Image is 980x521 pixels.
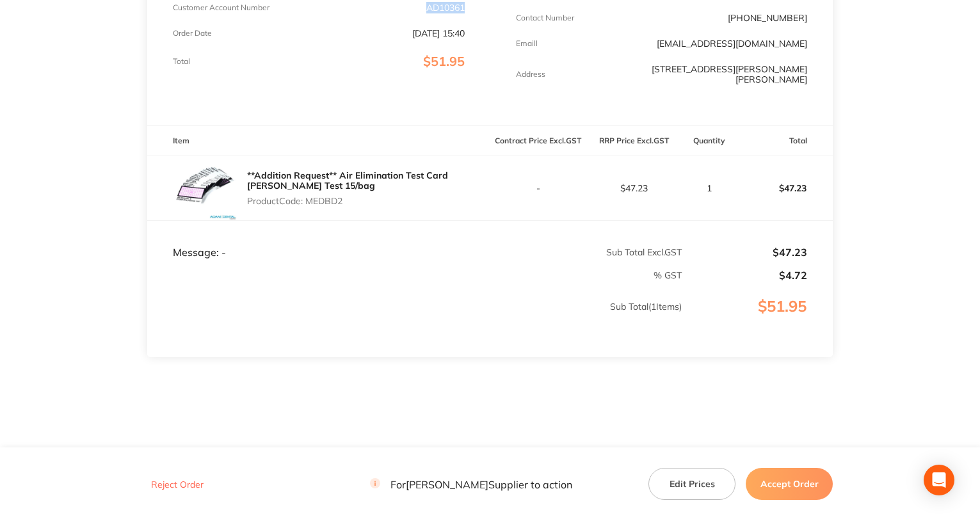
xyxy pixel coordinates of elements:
p: Contact Number [516,13,574,22]
p: Total [173,57,190,66]
p: Sub Total ( 1 Items) [148,301,682,337]
button: Edit Prices [648,468,735,500]
img: cnRzZmZ1Ng [173,156,237,220]
p: [DATE] 15:40 [412,28,465,38]
span: $51.95 [423,53,465,69]
p: $51.95 [683,298,833,341]
p: Order Date [173,29,212,38]
p: - [491,183,586,193]
p: AD10361 [426,3,465,13]
th: Item [147,126,490,156]
p: [STREET_ADDRESS][PERSON_NAME][PERSON_NAME] [613,64,807,84]
p: % GST [148,270,682,280]
div: Open Intercom Messenger [924,465,954,495]
p: $47.23 [683,246,808,258]
td: Message: - [147,221,490,259]
th: RRP Price Excl. GST [586,126,682,156]
button: Reject Order [147,479,207,490]
th: Total [737,126,833,156]
p: Sub Total Excl. GST [491,247,682,257]
th: Contract Price Excl. GST [490,126,586,156]
a: [EMAIL_ADDRESS][DOMAIN_NAME] [657,38,807,49]
p: [PHONE_NUMBER] [728,13,807,23]
p: Customer Account Number [173,3,269,12]
p: $47.23 [737,173,832,204]
p: $4.72 [683,269,808,281]
p: Address [516,70,545,79]
p: 1 [683,183,737,193]
p: Emaill [516,39,538,48]
a: **Addition Request** Air Elimination Test Card [PERSON_NAME] Test 15/bag [247,170,448,191]
p: Product Code: MEDBD2 [247,196,490,206]
button: Accept Order [746,468,833,500]
p: $47.23 [587,183,682,193]
p: For [PERSON_NAME] Supplier to action [370,478,572,490]
th: Quantity [682,126,737,156]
